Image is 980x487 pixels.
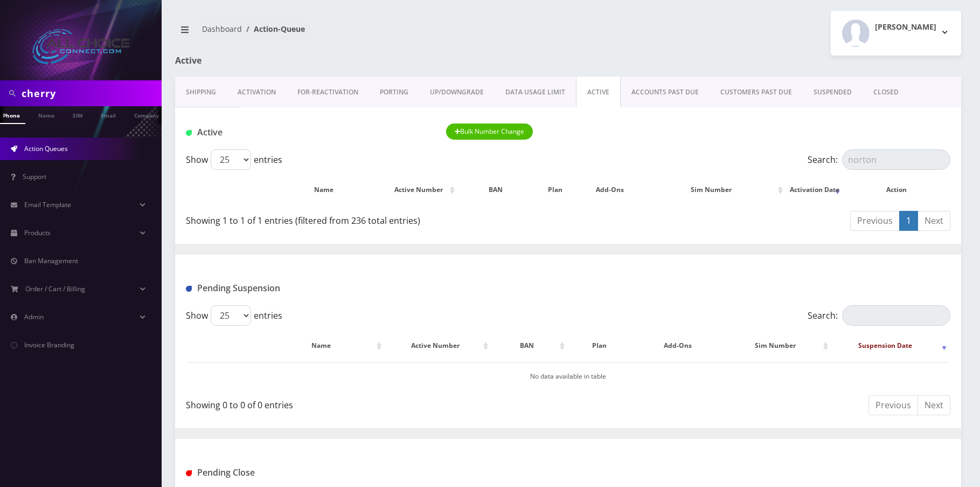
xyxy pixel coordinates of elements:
span: Email Template [24,200,71,209]
th: Add-Ons [631,330,724,361]
li: Action-Queue [242,23,305,35]
h1: Active [186,127,430,138]
span: Products [24,228,51,237]
a: Next [918,211,950,231]
input: Search in Company [22,83,159,104]
th: Active Number: activate to sort column ascending [385,174,457,205]
a: CUSTOMERS PAST DUE [710,77,803,108]
h1: Pending Suspension [186,283,430,293]
a: Shipping [175,77,227,108]
th: Sim Number: activate to sort column ascending [643,174,786,205]
th: Suspension Date: activate to sort column ascending [832,330,949,361]
input: Search: [842,305,950,326]
label: Show entries [186,305,282,326]
button: [PERSON_NAME] [831,11,961,56]
label: Search: [808,149,950,170]
a: Activation [227,77,287,108]
a: ACCOUNTS PAST DUE [621,77,710,108]
img: All Choice Connect [32,29,129,64]
h1: Active [175,56,426,66]
div: Showing 0 to 0 of 0 entries [186,394,560,411]
img: Pending Suspension [186,286,192,292]
th: Action [844,174,949,205]
input: Search: [842,149,950,170]
a: PORTING [369,77,419,108]
a: 1 [899,211,918,231]
a: SUSPENDED [803,77,863,108]
button: Bulk Number Change [446,124,533,140]
a: SIM [67,106,88,123]
a: Previous [868,395,918,415]
span: Order / Cart / Billing [25,284,85,293]
span: Support [23,172,46,181]
th: Name [263,174,384,205]
select: Showentries [211,305,251,326]
h1: Pending Close [186,468,430,478]
a: Next [918,395,950,415]
div: Showing 1 to 1 of 1 entries (filtered from 236 total entries) [186,210,560,227]
a: Previous [850,211,900,231]
a: Email [95,106,121,123]
label: Search: [808,305,950,326]
th: Plan [534,174,578,205]
td: No data available in table [187,362,949,390]
a: DATA USAGE LIMIT [495,77,576,108]
a: UP/DOWNGRADE [419,77,495,108]
span: Admin [24,312,44,321]
a: Company [129,106,165,123]
span: Invoice Branding [24,340,74,349]
a: FOR-REActivation [287,77,369,108]
th: Active Number: activate to sort column ascending [385,330,491,361]
th: Add-Ons [578,174,642,205]
img: Pending Close [186,470,192,476]
th: Sim Number: activate to sort column ascending [725,330,831,361]
span: Action Queues [24,144,68,153]
span: Ban Management [24,256,78,265]
a: ACTIVE [576,77,621,108]
th: BAN: activate to sort column ascending [492,330,567,361]
th: BAN [458,174,533,205]
select: Showentries [211,149,251,170]
th: Plan [568,330,630,361]
nav: breadcrumb [175,18,560,49]
a: Name [33,106,60,123]
a: CLOSED [863,77,909,108]
th: Name: activate to sort column ascending [263,330,384,361]
img: Active [186,130,192,136]
a: Dashboard [202,24,242,34]
th: Activation Date: activate to sort column ascending [787,174,843,205]
h2: [PERSON_NAME] [875,23,936,32]
label: Show entries [186,149,282,170]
